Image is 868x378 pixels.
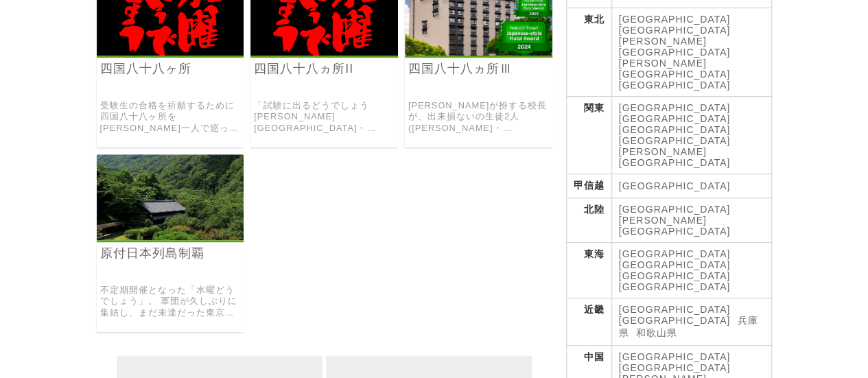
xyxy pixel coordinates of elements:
[566,243,611,298] th: 東海
[619,180,731,191] a: [GEOGRAPHIC_DATA]
[619,25,731,36] a: [GEOGRAPHIC_DATA]
[619,362,731,373] a: [GEOGRAPHIC_DATA]
[619,14,731,25] a: [GEOGRAPHIC_DATA]
[100,246,241,261] a: 原付日本列島制覇
[619,351,731,362] a: [GEOGRAPHIC_DATA]
[408,100,549,134] a: [PERSON_NAME]が扮する校長が、出来損ないの生徒2人([PERSON_NAME]・[PERSON_NAME])を引き連れて、大学受験必勝を祈願して四国八十八ヶ所を巡拝した旅。
[619,113,731,124] a: [GEOGRAPHIC_DATA]
[100,100,241,134] a: 受験生の合格を祈願するために四国八十八ヶ所を[PERSON_NAME]一人で巡った企画。
[566,8,611,97] th: 東北
[619,259,731,270] a: [GEOGRAPHIC_DATA]
[619,102,731,113] a: [GEOGRAPHIC_DATA]
[566,298,611,346] th: 近畿
[100,61,241,77] a: 四国八十八ヶ所
[619,146,707,157] a: [PERSON_NAME]
[619,124,731,135] a: [GEOGRAPHIC_DATA]
[97,231,244,242] a: 水曜どうでしょう 原付日本列島制覇
[619,281,731,292] a: [GEOGRAPHIC_DATA]
[566,97,611,174] th: 関東
[566,174,611,198] th: 甲信越
[619,304,731,315] a: [GEOGRAPHIC_DATA]
[619,157,731,168] a: [GEOGRAPHIC_DATA]
[254,100,395,134] a: 「試験に出るどうでしょう[PERSON_NAME][GEOGRAPHIC_DATA]・[GEOGRAPHIC_DATA]」で生徒の[PERSON_NAME]が満点を取れなかった全責任を負ったどう...
[408,61,549,77] a: 四国八十八ヵ所Ⅲ
[405,46,552,58] a: 水曜どうでしょう 四国八十八ヵ所完全巡拝Ⅲ
[100,285,241,319] a: 不定期開催となった「水曜どうでしょう」。 軍団が久しぶりに集結し、まだ未達だった東京〜[GEOGRAPHIC_DATA]までを原付で横断した原付企画。
[250,46,398,58] a: 水曜どうでしょう 四国八十八ヵ所II
[636,327,677,338] a: 和歌山県
[254,61,395,77] a: 四国八十八ヵ所II
[566,198,611,243] th: 北陸
[619,36,731,58] a: [PERSON_NAME][GEOGRAPHIC_DATA]
[619,135,731,146] a: [GEOGRAPHIC_DATA]
[619,248,731,259] a: [GEOGRAPHIC_DATA]
[619,215,731,237] a: [PERSON_NAME][GEOGRAPHIC_DATA]
[619,58,731,80] a: [PERSON_NAME][GEOGRAPHIC_DATA]
[619,315,731,326] a: [GEOGRAPHIC_DATA]
[619,270,731,281] a: [GEOGRAPHIC_DATA]
[97,46,244,58] a: 水曜どうでしょう 四国八十八ヶ所
[619,80,731,91] a: [GEOGRAPHIC_DATA]
[619,204,731,215] a: [GEOGRAPHIC_DATA]
[97,154,244,240] img: 水曜どうでしょう 原付日本列島制覇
